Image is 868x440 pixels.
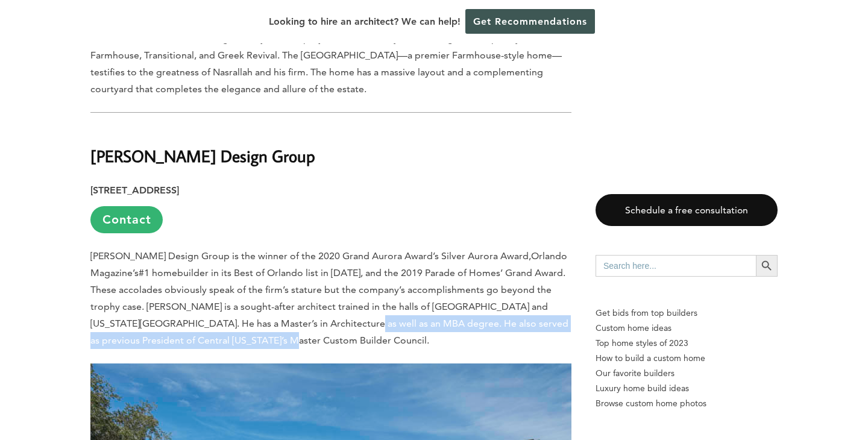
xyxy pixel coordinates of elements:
[90,250,567,278] span: Orlando Magazine’s
[90,127,571,169] h2: [PERSON_NAME] Design Group
[596,321,778,336] a: Custom home ideas
[90,33,562,95] span: Since [DATE], the firm has designed major home projects in various styles including Contemporary,...
[596,194,778,226] a: Schedule a free consultation
[90,250,531,262] span: [PERSON_NAME] Design Group is the winner of the 2020 Grand Aurora Award’s Silver Aurora Award,
[596,366,778,381] a: Our favorite builders
[596,336,778,351] a: Top home styles of 2023
[760,259,773,272] svg: Search
[596,306,778,321] p: Get bids from top builders
[596,351,778,366] a: How to build a custom home
[90,267,568,346] span: #1 homebuilder in its Best of Orlando list in [DATE], and the 2019 Parade of Homes’ Grand Award. ...
[596,396,778,411] a: Browse custom home photos
[637,353,854,426] iframe: Drift Widget Chat Controller
[90,206,163,233] a: Contact
[90,184,179,196] strong: [STREET_ADDRESS]
[596,255,756,277] input: Search here...
[465,9,595,34] a: Get Recommendations
[596,381,778,396] a: Luxury home build ideas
